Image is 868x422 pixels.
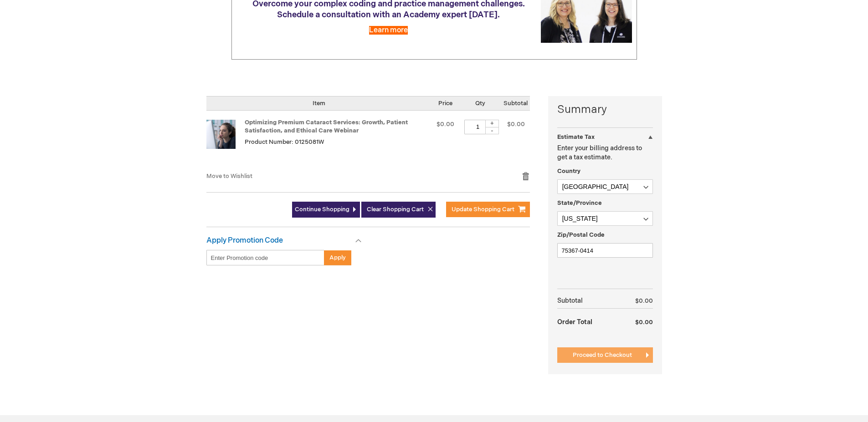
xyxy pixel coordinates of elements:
[206,236,283,245] strong: Apply Promotion Code
[503,100,528,107] span: Subtotal
[557,314,592,330] strong: Order Total
[557,144,653,162] p: Enter your billing address to get a tax estimate.
[313,100,325,107] span: Item
[245,119,408,135] a: Optimizing Premium Cataract Services: Growth, Patient Satisfaction, and Ethical Care Webinar
[292,202,360,218] a: Continue Shopping
[507,121,525,128] span: $0.00
[324,250,351,265] button: Apply
[245,138,324,146] span: Product Number: 0125081W
[557,231,605,239] span: Zip/Postal Code
[206,250,324,265] input: Enter Promotion code
[452,206,514,213] span: Update Shopping Cart
[464,120,492,134] input: Qty
[573,351,632,359] span: Proceed to Checkout
[369,26,408,35] a: Learn more
[557,347,653,363] button: Proceed to Checkout
[557,133,595,141] strong: Estimate Tax
[485,127,499,134] div: -
[485,120,499,127] div: +
[557,168,580,175] span: Country
[295,206,349,213] span: Continue Shopping
[367,206,424,213] span: Clear Shopping Cart
[635,297,653,305] span: $0.00
[438,100,452,107] span: Price
[361,202,436,218] button: Clear Shopping Cart
[557,294,617,309] th: Subtotal
[206,173,252,180] a: Move to Wishlist
[557,199,602,207] span: State/Province
[329,254,346,261] span: Apply
[437,121,454,128] span: $0.00
[635,319,653,326] span: $0.00
[475,100,485,107] span: Qty
[446,202,530,217] button: Update Shopping Cart
[206,120,236,149] img: Optimizing Premium Cataract Services: Growth, Patient Satisfaction, and Ethical Care Webinar
[557,102,653,117] strong: Summary
[206,120,245,163] a: Optimizing Premium Cataract Services: Growth, Patient Satisfaction, and Ethical Care Webinar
